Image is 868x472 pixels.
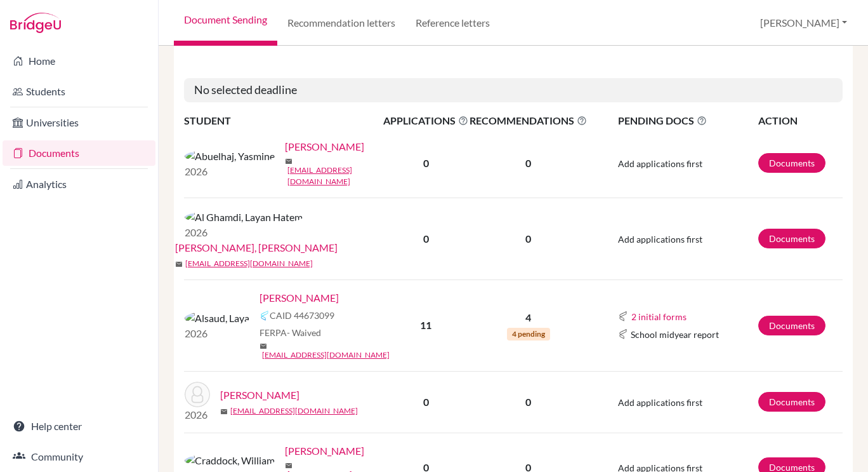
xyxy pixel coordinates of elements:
b: 0 [423,233,429,245]
a: Home [3,48,155,74]
img: Craddock, William [185,453,275,468]
th: STUDENT [184,112,383,129]
img: Alsaud, Laya [185,311,249,326]
p: 2026 [185,326,249,341]
p: 2026 [185,164,275,179]
span: Add applications first [618,234,702,245]
img: Common App logo [618,311,628,321]
h5: No selected deadline [184,78,843,102]
span: mail [175,260,183,268]
span: mail [220,408,228,415]
p: 2026 [185,225,303,240]
a: Students [3,79,155,104]
b: 11 [420,319,431,331]
p: 2026 [185,407,210,422]
a: [EMAIL_ADDRESS][DOMAIN_NAME] [230,405,358,417]
img: Bridge-U [10,13,61,33]
img: Black, Andrew [185,382,210,407]
th: ACTION [758,112,843,129]
a: [EMAIL_ADDRESS][DOMAIN_NAME] [287,165,391,187]
p: 4 [470,310,587,325]
b: 0 [423,396,429,408]
a: [PERSON_NAME] [260,290,339,306]
span: FERPA [260,326,321,339]
p: 0 [470,394,587,410]
a: Documents [758,153,825,173]
a: [PERSON_NAME] [285,139,364,154]
a: Documents [3,140,155,166]
img: Common App logo [260,311,270,321]
span: RECOMMENDATIONS [470,113,587,128]
a: Documents [758,392,825,412]
span: mail [285,462,293,469]
span: APPLICATIONS [383,113,468,128]
a: [PERSON_NAME] [220,388,299,403]
a: Universities [3,110,155,135]
img: Abuelhaj, Yasmine [185,149,275,164]
p: 0 [470,156,587,171]
a: Documents [758,229,825,248]
a: [EMAIL_ADDRESS][DOMAIN_NAME] [262,349,390,361]
a: Analytics [3,172,155,197]
a: [PERSON_NAME], [PERSON_NAME] [175,240,338,255]
span: School midyear report [631,328,719,341]
span: mail [260,342,267,350]
a: Community [3,444,155,469]
button: 2 initial forms [631,309,687,324]
a: Help center [3,414,155,439]
span: CAID 44673099 [270,309,334,322]
button: [PERSON_NAME] [754,11,853,35]
p: 0 [470,231,587,246]
a: [PERSON_NAME] [285,443,364,459]
span: Add applications first [618,158,702,169]
span: - Waived [287,327,321,338]
a: Documents [758,316,825,335]
span: 4 pending [507,328,550,341]
b: 0 [423,157,429,169]
span: PENDING DOCS [618,113,757,128]
img: Al Ghamdi, Layan Hatem [185,210,303,225]
span: mail [285,158,293,165]
a: [EMAIL_ADDRESS][DOMAIN_NAME] [185,258,313,269]
span: Add applications first [618,397,702,408]
img: Common App logo [618,329,628,339]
